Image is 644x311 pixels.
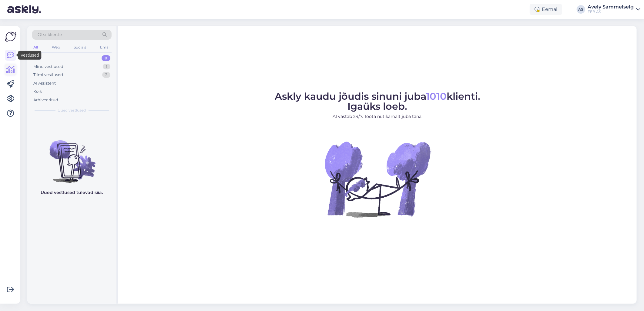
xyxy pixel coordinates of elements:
[588,9,634,14] div: FEB AS
[103,64,110,70] div: 1
[33,80,56,86] div: AI Assistent
[72,43,87,51] div: Socials
[33,89,42,95] div: Kõik
[99,43,112,51] div: Email
[5,31,16,42] img: Askly Logo
[18,51,42,60] div: Vestlused
[588,5,634,9] div: Avely Sammelselg
[27,129,116,184] img: No chats
[275,90,480,112] span: Askly kaudu jõudis sinuni juba klienti. Igaüks loeb.
[33,97,58,103] div: Arhiveeritud
[51,43,61,51] div: Web
[33,64,63,70] div: Minu vestlused
[102,72,110,78] div: 3
[102,55,110,61] div: 0
[33,72,63,78] div: Tiimi vestlused
[41,189,103,196] p: Uued vestlused tulevad siia.
[577,5,585,14] div: AS
[588,5,640,14] a: Avely SammelselgFEB AS
[530,4,562,15] div: Eemal
[38,32,62,38] span: Otsi kliente
[275,113,480,120] p: AI vastab 24/7. Tööta nutikamalt juba täna.
[323,125,432,234] img: No Chat active
[426,90,447,102] span: 1010
[58,108,86,113] span: Uued vestlused
[32,43,39,51] div: All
